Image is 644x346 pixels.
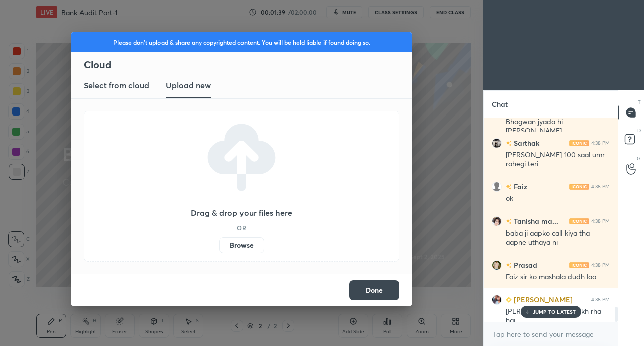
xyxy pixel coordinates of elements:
[237,225,246,231] h5: OR
[506,307,610,326] div: [PERSON_NAME] kuch kh rha hai
[569,140,589,146] img: iconic-light.a09c19a4.png
[506,150,610,169] div: [PERSON_NAME] 100 saal umr rahegi teri
[637,155,641,162] p: G
[492,138,502,148] img: 9af7570a1e0142c1b1b4d89784adeb2c.jpg
[569,262,589,268] img: iconic-light.a09c19a4.png
[512,181,527,192] h6: Faiz
[84,79,149,91] h3: Select from cloud
[492,295,502,305] img: b14036c1ba83494487c9eb0b398da00b.jpg
[637,127,641,134] p: D
[191,209,292,217] h3: Drag & drop your files here
[591,218,610,224] div: 4:38 PM
[506,117,610,136] div: Bhagwan jyada hi [PERSON_NAME]
[533,309,576,315] p: JUMP TO LATEST
[569,184,589,190] img: iconic-light.a09c19a4.png
[512,260,537,270] h6: Prasad
[506,194,610,204] div: ok
[512,216,558,226] h6: Tanisha ma...
[506,272,610,282] div: Faiz sir ko mashala dudh lao
[492,216,502,226] img: 3
[506,184,512,190] img: no-rating-badge.077c3623.svg
[512,138,539,148] h6: Sarthak
[569,218,589,224] img: iconic-light.a09c19a4.png
[84,58,412,71] h2: Cloud
[492,182,502,192] img: default.png
[506,297,512,303] img: Learner_Badge_beginner_1_8b307cf2a0.svg
[638,98,641,106] p: T
[349,280,399,300] button: Done
[591,140,610,146] div: 4:38 PM
[166,79,211,91] h3: Upload new
[591,262,610,268] div: 4:38 PM
[506,219,512,224] img: no-rating-badge.077c3623.svg
[506,263,512,268] img: no-rating-badge.077c3623.svg
[71,32,412,52] div: Please don't upload & share any copyrighted content. You will be held liable if found doing so.
[506,141,512,146] img: no-rating-badge.077c3623.svg
[591,297,610,303] div: 4:38 PM
[484,91,516,118] p: Chat
[484,118,618,322] div: grid
[506,228,610,248] div: baba ji aapko call kiya tha aapne uthaya ni
[492,260,502,270] img: 057d39644fc24ec5a0e7dadb9b8cee73.None
[512,294,573,305] h6: [PERSON_NAME]
[591,184,610,190] div: 4:38 PM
